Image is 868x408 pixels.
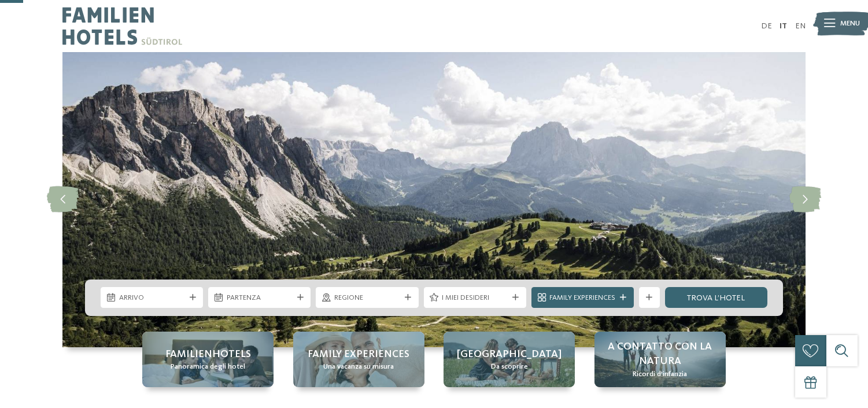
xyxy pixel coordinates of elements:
[308,347,409,362] span: Family experiences
[334,293,400,303] span: Regione
[795,22,806,30] a: EN
[761,22,772,30] a: DE
[457,347,562,362] span: [GEOGRAPHIC_DATA]
[780,22,787,30] a: IT
[171,362,245,372] span: Panoramica degli hotel
[442,293,508,303] span: I miei desideri
[444,332,575,387] a: Family hotel nelle Dolomiti: una vacanza nel regno dei Monti Pallidi [GEOGRAPHIC_DATA] Da scoprire
[62,52,806,347] img: Family hotel nelle Dolomiti: una vacanza nel regno dei Monti Pallidi
[594,332,726,387] a: Family hotel nelle Dolomiti: una vacanza nel regno dei Monti Pallidi A contatto con la natura Ric...
[840,19,860,29] span: Menu
[119,293,185,303] span: Arrivo
[605,340,715,369] span: A contatto con la natura
[142,332,274,387] a: Family hotel nelle Dolomiti: una vacanza nel regno dei Monti Pallidi Familienhotels Panoramica de...
[165,347,251,362] span: Familienhotels
[633,369,687,380] span: Ricordi d’infanzia
[323,362,394,372] span: Una vacanza su misura
[227,293,293,303] span: Partenza
[549,293,615,303] span: Family Experiences
[293,332,424,387] a: Family hotel nelle Dolomiti: una vacanza nel regno dei Monti Pallidi Family experiences Una vacan...
[491,362,528,372] span: Da scoprire
[665,287,767,308] a: trova l’hotel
